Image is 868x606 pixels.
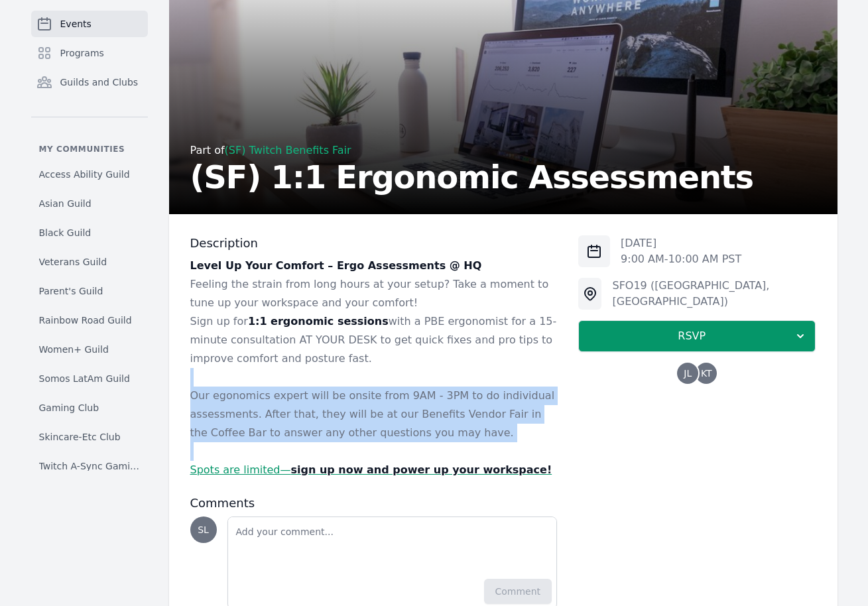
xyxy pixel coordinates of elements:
p: 9:00 AM - 10:00 AM PST [621,251,741,267]
a: Rainbow Road Guild [31,308,148,332]
a: Access Ability Guild [31,162,148,186]
strong: 1:1 ergonomic sessions [248,315,389,328]
a: Women+ Guild [31,337,148,361]
a: Guilds and Clubs [31,69,148,95]
a: Programs [31,40,148,66]
h3: Description [190,235,558,251]
nav: Sidebar [31,11,148,471]
p: [DATE] [621,235,741,251]
h3: Comments [190,495,558,511]
span: Access Ability Guild [39,168,130,181]
a: Twitch A-Sync Gaming (TAG) Club [31,454,148,478]
span: Events [60,17,92,30]
a: Black Guild [31,221,148,245]
span: RSVP [589,328,794,344]
span: Twitch A-Sync Gaming (TAG) Club [39,459,140,473]
span: JL [684,369,692,378]
span: Skincare-Etc Club [39,430,121,444]
p: Feeling the strain from long hours at your setup? Take a moment to tune up your workspace and you... [190,275,558,312]
a: Gaming Club [31,396,148,420]
a: Skincare-Etc Club [31,425,148,449]
a: Somos LatAm Guild [31,367,148,391]
span: Asian Guild [39,197,92,210]
p: Our egonomics expert will be onsite from 9AM - 3PM to do individual assessments. After that, they... [190,387,558,442]
a: Spots are limited—sign up now and power up your workspace! [190,463,552,476]
div: Part of [190,143,753,158]
strong: Level Up Your Comfort – Ergo Assessments @ HQ [190,259,482,272]
span: Veterans Guild [39,255,107,269]
span: KT [701,369,712,378]
span: Gaming Club [39,401,99,414]
a: Asian Guild [31,192,148,215]
button: RSVP [578,320,816,352]
p: My communities [31,144,148,154]
span: Parent's Guild [39,284,103,298]
span: Women+ Guild [39,343,109,356]
span: SL [198,525,209,534]
a: Veterans Guild [31,250,148,274]
a: (SF) Twitch Benefits Fair [225,144,351,156]
span: Black Guild [39,226,92,239]
strong: sign up now and power up your workspace! [290,463,552,476]
h2: (SF) 1:1 Ergonomic Assessments [190,161,753,193]
span: Guilds and Clubs [60,76,139,89]
p: Sign up for with a PBE ergonomist for a 15-minute consultation AT YOUR DESK to get quick fixes an... [190,312,558,368]
span: Rainbow Road Guild [39,314,132,327]
span: Programs [60,46,104,60]
a: Events [31,11,148,37]
button: Comment [484,579,552,604]
a: Parent's Guild [31,279,148,303]
span: Somos LatAm Guild [39,372,130,385]
div: SFO19 ([GEOGRAPHIC_DATA], [GEOGRAPHIC_DATA]) [612,278,816,310]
